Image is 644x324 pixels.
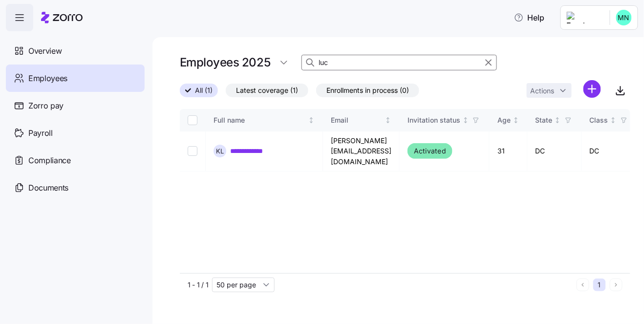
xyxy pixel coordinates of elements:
[323,109,400,131] th: EmailNot sorted
[6,147,145,174] a: Compliance
[514,12,545,23] span: Help
[408,115,460,126] div: Invitation status
[28,45,62,57] span: Overview
[577,279,589,291] button: Previous page
[323,131,400,172] td: [PERSON_NAME][EMAIL_ADDRESS][DOMAIN_NAME]
[497,115,511,126] div: Age
[385,117,391,124] div: Not sorted
[214,115,306,126] div: Full name
[610,117,617,124] div: Not sorted
[531,87,555,94] span: Actions
[536,115,553,126] div: State
[6,174,145,201] a: Documents
[236,84,298,97] span: Latest coverage (1)
[188,146,197,156] input: Select record 1
[6,37,145,65] a: Overview
[490,131,528,172] td: 31
[567,12,602,23] img: Employer logo
[331,115,383,126] div: Email
[582,131,638,172] td: DC
[6,65,145,92] a: Employees
[28,72,67,85] span: Employees
[301,55,497,70] input: Search Employees
[400,109,490,131] th: Invitation statusNot sorted
[216,148,224,154] span: K L
[28,182,68,194] span: Documents
[188,115,197,125] input: Select all records
[506,8,553,27] button: Help
[28,100,64,112] span: Zorro pay
[6,92,145,119] a: Zorro pay
[583,80,601,98] svg: add icon
[490,109,528,131] th: AgeNot sorted
[590,115,608,126] div: Class
[206,109,323,131] th: Full nameNot sorted
[554,117,561,124] div: Not sorted
[616,10,632,25] img: b0ee0d05d7ad5b312d7e0d752ccfd4ca
[195,84,213,97] span: All (1)
[527,83,572,98] button: Actions
[462,117,469,124] div: Not sorted
[414,145,446,157] span: Activated
[28,127,53,139] span: Payroll
[6,119,145,147] a: Payroll
[326,84,409,97] span: Enrollments in process (0)
[513,117,519,124] div: Not sorted
[188,280,208,290] span: 1 - 1 / 1
[593,279,606,291] button: 1
[610,279,623,291] button: Next page
[528,131,582,172] td: DC
[582,109,638,131] th: ClassNot sorted
[180,55,270,70] h1: Employees 2025
[308,117,315,124] div: Not sorted
[28,154,71,167] span: Compliance
[528,109,582,131] th: StateNot sorted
